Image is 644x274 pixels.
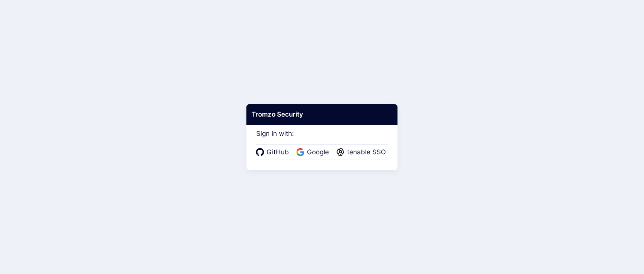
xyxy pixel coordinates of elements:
[305,147,331,157] span: Google
[246,104,397,125] div: Tromzo Security
[256,147,291,157] a: GitHub
[345,147,388,157] span: tenable SSO
[256,119,388,160] div: Sign in with:
[337,147,388,157] a: tenable SSO
[297,147,331,157] a: Google
[264,147,291,157] span: GitHub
